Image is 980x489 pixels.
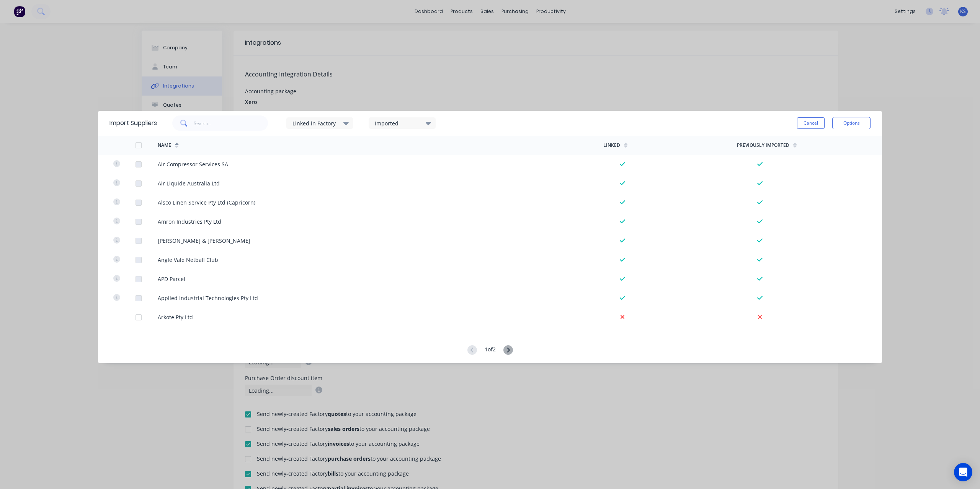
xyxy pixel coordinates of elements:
div: 1 of 2 [485,345,496,356]
div: Name [158,142,171,149]
button: Options [832,117,871,129]
div: Arkote Pty Ltd [158,313,193,321]
div: Previously Imported [737,142,789,149]
div: Amron Industries Pty Ltd [158,218,221,226]
div: [PERSON_NAME] & [PERSON_NAME] [158,237,250,245]
div: APD Parcel [158,275,185,283]
div: Alsco Linen Service Pty Ltd (Capricorn) [158,198,255,206]
img: Factory [14,6,25,17]
div: Linked [603,142,620,149]
button: Cancel [797,117,825,129]
div: Angle Vale Netball Club [158,256,218,264]
div: Linked in Factory [292,119,341,127]
div: Import Suppliers [109,119,157,128]
div: Air Liquide Australia Ltd [158,179,220,187]
div: Imported [375,119,423,127]
div: Applied Industrial Technologies Pty Ltd [158,294,258,302]
div: Open Intercom Messenger [954,463,972,481]
div: Air Compressor Services SA [158,160,228,168]
input: Search... [194,115,268,131]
